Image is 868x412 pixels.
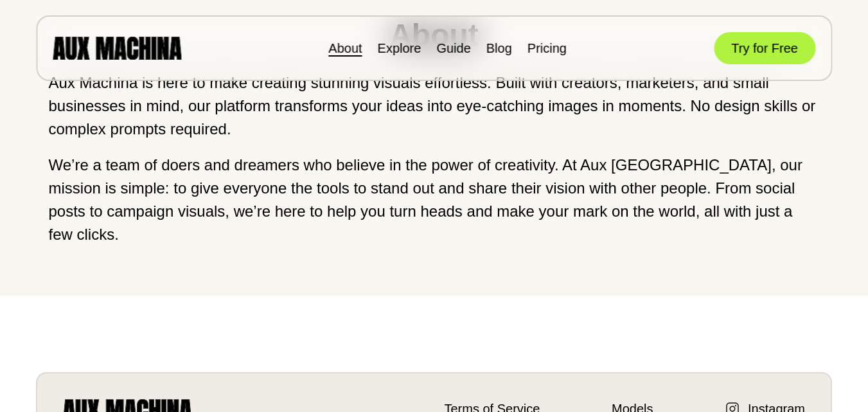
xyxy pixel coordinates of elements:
a: Pricing [527,41,567,55]
a: Guide [436,41,470,55]
img: AUX MACHINA [53,37,181,59]
p: Aux Machina is here to make creating stunning visuals effortless. Built with creators, marketers,... [49,71,820,141]
a: Explore [378,41,421,55]
p: We’re a team of doers and dreamers who believe in the power of creativity. At Aux [GEOGRAPHIC_DAT... [49,154,820,246]
a: About [328,41,362,55]
button: Try for Free [714,32,815,64]
a: Blog [486,41,512,55]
